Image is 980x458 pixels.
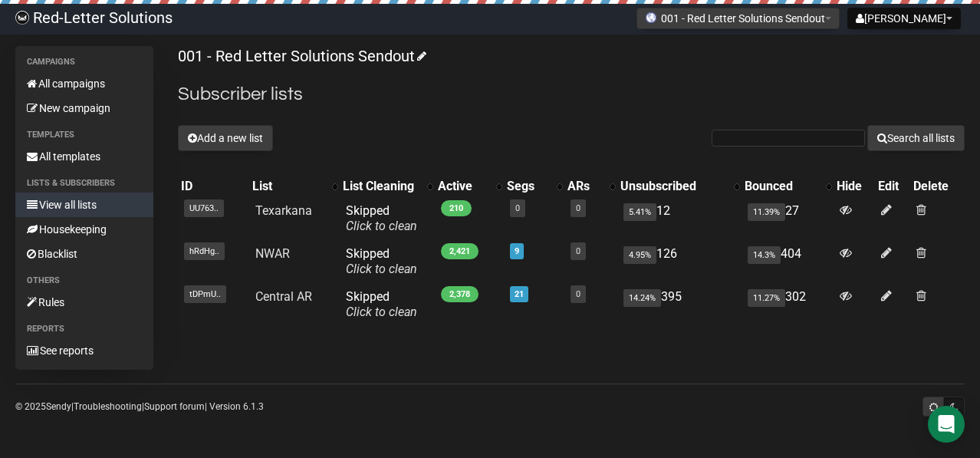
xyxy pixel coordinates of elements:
a: See reports [15,338,153,363]
a: Housekeeping [15,217,153,242]
img: favicons [645,12,657,24]
a: NWAR [255,246,290,261]
a: 9 [515,246,519,256]
span: 210 [441,200,472,216]
li: Templates [15,126,153,144]
img: 983279c4004ba0864fc8a668c650e103 [15,11,29,25]
div: Edit [878,179,907,194]
a: Click to clean [346,305,417,319]
span: Skipped [346,246,417,276]
th: Bounced: No sort applied, activate to apply an ascending sort [742,176,834,197]
a: 0 [576,203,580,213]
span: 11.27% [748,289,785,307]
td: 302 [742,283,834,326]
div: Unsubscribed [620,179,725,194]
div: ID [181,179,246,194]
a: Click to clean [346,219,417,233]
a: All templates [15,144,153,169]
th: Hide: No sort applied, sorting is disabled [834,176,875,197]
button: Add a new list [178,125,273,151]
th: Delete: No sort applied, sorting is disabled [910,176,965,197]
a: New campaign [15,96,153,120]
button: 001 - Red Letter Solutions Sendout [636,8,840,29]
span: 2,421 [441,243,478,259]
a: 0 [576,289,580,299]
li: Reports [15,320,153,338]
li: Lists & subscribers [15,174,153,193]
th: ID: No sort applied, sorting is disabled [178,176,249,197]
span: Skipped [346,289,417,319]
span: 14.24% [623,289,661,307]
td: 27 [742,197,834,240]
span: 2,378 [441,286,478,302]
a: 0 [576,246,580,256]
a: All campaigns [15,71,153,96]
div: List [252,179,324,194]
li: Campaigns [15,53,153,71]
th: Active: No sort applied, activate to apply an ascending sort [435,176,504,197]
div: Open Intercom Messenger [928,406,965,443]
span: 14.3% [748,246,781,264]
button: Search all lists [867,125,965,151]
th: Unsubscribed: No sort applied, activate to apply an ascending sort [617,176,741,197]
th: Segs: No sort applied, activate to apply an ascending sort [504,176,564,197]
span: Skipped [346,203,417,233]
span: hRdHg.. [184,242,225,260]
th: ARs: No sort applied, activate to apply an ascending sort [564,176,618,197]
a: Support forum [144,401,205,412]
span: UU763.. [184,199,224,217]
div: Hide [837,179,872,194]
td: 395 [617,283,741,326]
th: List: No sort applied, activate to apply an ascending sort [249,176,340,197]
a: 0 [515,203,520,213]
a: Texarkana [255,203,312,218]
th: List Cleaning: No sort applied, activate to apply an ascending sort [340,176,435,197]
th: Edit: No sort applied, sorting is disabled [875,176,910,197]
a: Sendy [46,401,71,412]
td: 126 [617,240,741,283]
div: Delete [913,179,962,194]
p: © 2025 | | | Version 6.1.3 [15,398,264,415]
span: tDPmU.. [184,285,226,303]
span: 4.95% [623,246,656,264]
li: Others [15,272,153,290]
td: 404 [742,240,834,283]
h2: Subscriber lists [178,81,965,108]
a: 21 [515,289,524,299]
span: 11.39% [748,203,785,221]
a: View all lists [15,193,153,217]
div: List Cleaning [343,179,419,194]
a: Central AR [255,289,312,304]
a: 001 - Red Letter Solutions Sendout [178,47,424,65]
span: 5.41% [623,203,656,221]
div: Active [438,179,488,194]
a: Rules [15,290,153,315]
button: [PERSON_NAME] [847,8,961,29]
div: ARs [567,179,603,194]
div: Bounced [745,179,819,194]
a: Blacklist [15,242,153,266]
a: Click to clean [346,262,417,276]
div: Segs [507,179,549,194]
td: 12 [617,197,741,240]
a: Troubleshooting [74,401,142,412]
